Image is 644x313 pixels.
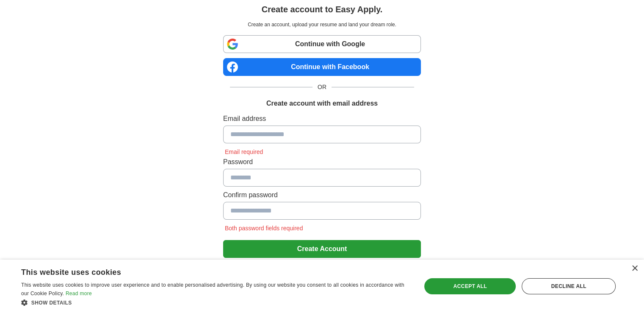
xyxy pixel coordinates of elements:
label: Email address [223,114,421,124]
a: Continue with Facebook [223,58,421,76]
label: Confirm password [223,190,421,200]
span: Email required [223,148,265,155]
div: Close [631,265,638,272]
p: Create an account, upload your resume and land your dream role. [225,21,419,28]
div: Show details [21,298,409,307]
h1: Create account with email address [266,98,378,109]
label: Password [223,157,421,167]
button: Create Account [223,240,421,258]
span: OR [312,83,332,92]
a: Continue with Google [223,35,421,53]
span: Show details [31,300,72,306]
a: Read more, opens a new window [66,291,92,296]
span: This website uses cookies to improve user experience and to enable personalised advertising. By u... [21,282,404,296]
h1: Create account to Easy Apply. [262,3,383,16]
div: Decline all [522,278,616,294]
div: Accept all [424,278,516,294]
div: This website uses cookies [21,265,388,277]
span: Both password fields required [223,225,304,232]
